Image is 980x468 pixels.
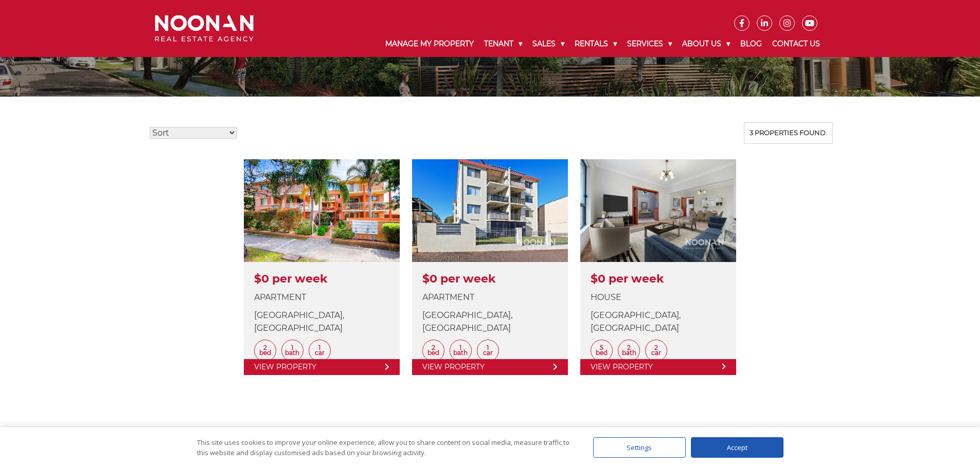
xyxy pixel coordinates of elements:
a: About Us [677,31,735,57]
div: Settings [593,437,686,458]
a: Contact Us [767,31,825,57]
a: Rentals [569,31,622,57]
div: This site uses cookies to improve your online experience, allow you to share content on social me... [197,437,573,458]
a: Tenant [479,31,527,57]
div: Accept [691,437,783,458]
a: Manage My Property [380,31,479,57]
a: Blog [735,31,767,57]
div: 3 properties found. [744,122,833,144]
a: Services [622,31,677,57]
select: Sort Listings [150,127,237,139]
img: Noonan Real Estate Agency [155,15,254,42]
a: Sales [527,31,569,57]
